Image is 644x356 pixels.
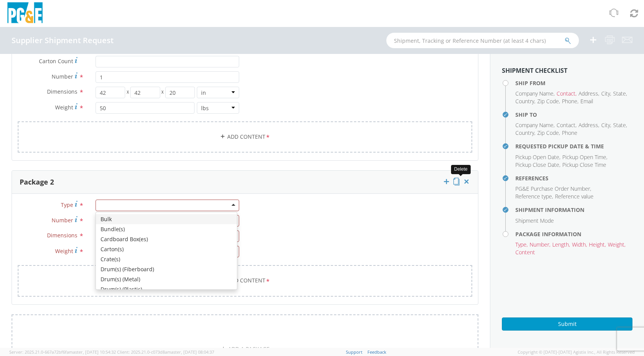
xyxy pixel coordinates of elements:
[552,241,569,248] span: Length
[18,265,472,296] a: Add Content
[589,241,605,248] span: Height
[613,121,627,129] li: ,
[579,90,599,97] li: ,
[557,121,577,129] li: ,
[515,97,535,105] li: ,
[55,104,73,111] span: Weight
[502,317,632,331] button: Submit
[601,121,611,129] li: ,
[96,244,237,254] div: Carton(s)
[562,129,577,136] span: Phone
[52,73,73,80] span: Number
[61,201,73,208] span: Type
[579,121,599,129] li: ,
[515,175,632,181] h4: References
[20,178,54,186] h3: Package 2
[502,66,567,75] strong: Shipment Checklist
[572,241,586,248] span: Width
[589,241,606,249] li: ,
[562,153,606,161] span: Pickup Open Time
[130,87,160,98] input: Width
[562,97,577,105] span: Phone
[96,234,237,244] div: Cardboard Box(es)
[515,161,559,168] span: Pickup Close Date
[579,121,598,129] span: Address
[515,207,632,213] h4: Shipment Information
[96,254,237,264] div: Crate(s)
[515,143,632,149] h4: Requested Pickup Date & Time
[530,241,549,248] span: Number
[515,129,534,136] span: Country
[515,97,534,105] span: Country
[515,241,527,248] span: Type
[515,185,591,193] li: ,
[530,241,550,249] li: ,
[557,90,575,97] span: Contact
[537,129,560,137] li: ,
[96,214,237,224] div: Bulk
[515,193,552,200] span: Reference type
[613,90,627,97] li: ,
[367,349,386,355] a: Feedback
[601,90,610,97] span: City
[562,97,579,105] li: ,
[9,349,116,355] span: Server: 2025.21.0-667a72bf6fa
[552,241,570,249] li: ,
[515,161,560,169] li: ,
[167,349,214,355] span: master, [DATE] 08:04:37
[515,231,632,237] h4: Package Information
[6,2,44,25] img: pge-logo-06675f144f4cfa6a6814.png
[47,232,77,239] span: Dimensions
[537,97,560,105] li: ,
[125,87,130,98] span: X
[96,264,237,274] div: Drum(s) (Fiberboard)
[601,90,611,97] li: ,
[515,241,528,249] li: ,
[451,165,471,174] div: Delete
[515,153,560,161] li: ,
[160,87,165,98] span: X
[515,129,535,137] li: ,
[562,153,607,161] li: ,
[515,193,553,200] li: ,
[515,153,559,161] span: Pickup Open Date
[117,349,214,355] span: Client: 2025.21.0-c073d8a
[601,121,610,129] span: City
[96,87,126,98] input: Length
[55,247,73,255] span: Weight
[515,90,555,97] li: ,
[537,129,559,136] span: Zip Code
[12,36,114,45] h4: Supplier Shipment Request
[515,249,535,256] span: Content
[515,121,555,129] li: ,
[515,90,553,97] span: Company Name
[580,97,593,105] span: Email
[557,90,577,97] li: ,
[39,57,73,65] span: Carton Count
[515,185,590,192] span: PG&E Purchase Order Number
[96,284,237,294] div: Drum(s) (Plastic)
[608,241,624,248] span: Weight
[346,349,362,355] a: Support
[537,97,559,105] span: Zip Code
[386,33,579,48] input: Shipment, Tracking or Reference Number (at least 4 chars)
[515,112,632,118] h4: Ship To
[518,349,635,355] span: Copyright © [DATE]-[DATE] Agistix Inc., All Rights Reserved
[47,88,77,95] span: Dimensions
[515,80,632,86] h4: Ship From
[96,224,237,234] div: Bundle(s)
[515,121,553,129] span: Company Name
[608,241,626,249] li: ,
[515,217,554,224] span: Shipment Mode
[613,90,626,97] span: State
[52,217,73,224] span: Number
[165,87,195,98] input: Height
[562,161,606,168] span: Pickup Close Time
[18,121,472,153] a: Add Content
[613,121,626,129] span: State
[557,121,575,129] span: Contact
[579,90,598,97] span: Address
[555,193,594,200] span: Reference value
[96,274,237,284] div: Drum(s) (Metal)
[572,241,587,249] li: ,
